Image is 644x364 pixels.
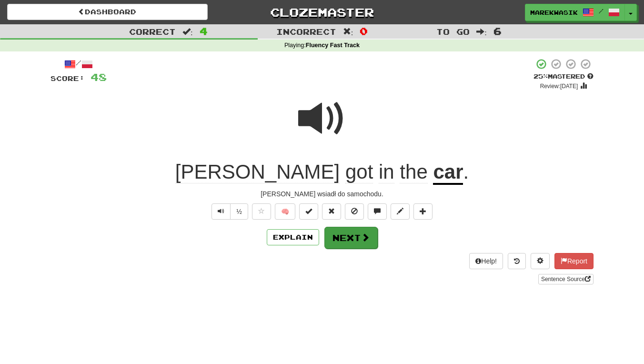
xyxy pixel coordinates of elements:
a: Clozemaster [222,4,423,20]
button: 🧠 [275,203,295,220]
button: Add to collection (alt+a) [413,203,433,220]
div: Text-to-speech controls [210,203,248,220]
span: 4 [200,25,208,37]
button: Round history (alt+y) [508,253,526,269]
span: . [463,161,469,183]
span: 6 [493,25,502,37]
span: Correct [129,27,176,36]
div: [PERSON_NAME] wsiadł do samochodu. [50,189,594,199]
span: Incorrect [276,27,336,36]
button: Discuss sentence (alt+u) [368,203,387,220]
span: the [400,161,427,183]
button: Reset to 0% Mastered (alt+r) [322,203,341,220]
span: : [476,28,487,36]
button: Play sentence audio (ctl+space) [211,203,231,220]
a: MarekWasik / [525,4,625,21]
strong: Fluency Fast Track [306,42,360,49]
button: Ignore sentence (alt+i) [345,203,364,220]
span: : [343,28,353,36]
button: Report [554,253,594,269]
button: Explain [267,229,319,245]
span: Score: [50,74,85,82]
button: Edit sentence (alt+d) [391,203,410,220]
span: MarekWasik [530,8,578,17]
span: / [599,8,604,14]
span: in [379,161,394,183]
button: ½ [230,203,248,220]
span: : [182,28,193,36]
span: [PERSON_NAME] [175,161,340,183]
button: Set this sentence to 100% Mastered (alt+m) [299,203,318,220]
a: Dashboard [7,4,208,20]
span: got [345,161,373,183]
button: Next [324,227,378,249]
span: 25 % [533,72,548,80]
span: 48 [91,71,107,83]
u: car [433,161,463,185]
span: 0 [360,25,368,37]
small: Review: [DATE] [540,83,578,90]
span: To go [436,27,470,36]
div: Mastered [533,72,594,81]
button: Favorite sentence (alt+f) [252,203,271,220]
div: / [50,58,107,70]
button: Help! [469,253,503,269]
a: Sentence Source [538,274,594,284]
